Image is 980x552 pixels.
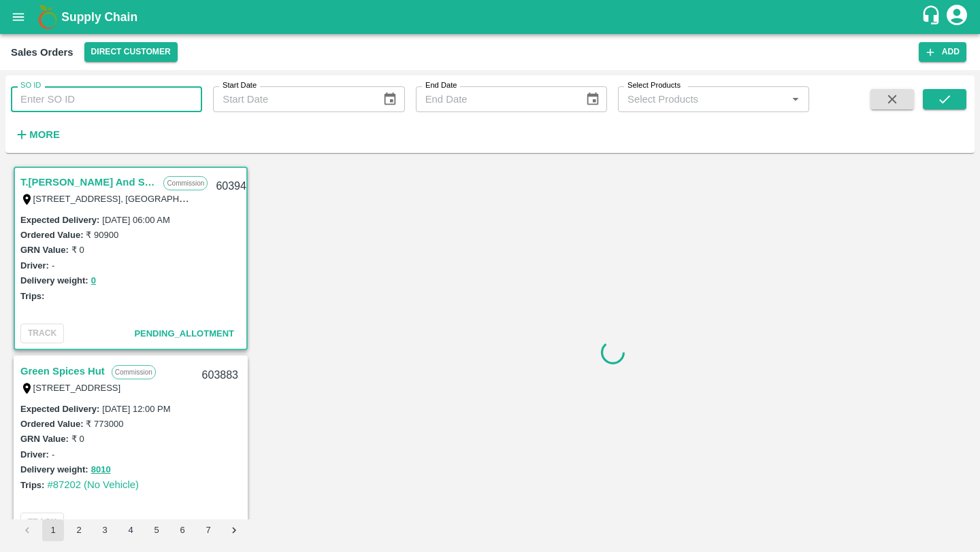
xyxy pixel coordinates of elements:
a: #87202 (No Vehicle) [47,479,139,490]
label: Start Date [223,80,257,91]
button: 0 [91,273,96,289]
button: Go to page 3 [94,519,116,541]
b: Supply Chain [61,10,137,24]
button: open drawer [3,1,34,33]
button: Go to page 7 [197,519,219,541]
input: Select Products [622,90,783,108]
button: page 1 [42,519,64,541]
label: Expected Delivery : [20,215,99,225]
label: Ordered Value: [20,230,83,240]
label: Expected Delivery : [20,404,99,414]
label: ₹ 773000 [86,419,123,429]
label: ₹ 0 [71,245,84,255]
label: Driver: [20,260,49,271]
label: - [52,449,54,460]
label: Trips: [20,480,44,490]
button: More [11,123,63,146]
span: Pending_Allotment [134,517,234,528]
label: Delivery weight: [20,275,88,286]
label: ₹ 90900 [86,230,118,240]
button: Go to next page [223,519,245,541]
label: Select Products [627,80,681,91]
div: 603883 [194,360,246,392]
button: Go to page 4 [120,519,142,541]
label: Driver: [20,449,49,460]
a: Green Spices Hut [20,362,105,380]
button: Add [919,42,966,62]
label: ₹ 0 [71,434,84,444]
label: - [52,260,54,271]
button: Go to page 6 [171,519,193,541]
label: GRN Value: [20,245,69,255]
span: Pending_Allotment [134,328,234,339]
label: SO ID [20,80,41,91]
strong: More [29,129,60,140]
div: customer-support [921,5,945,29]
input: Enter SO ID [11,86,202,112]
label: GRN Value: [20,434,69,444]
a: Supply Chain [61,7,921,27]
button: Go to page 5 [146,519,167,541]
button: Choose date [377,86,403,112]
label: Trips: [20,291,44,301]
label: [DATE] 12:00 PM [102,404,170,414]
div: account of current user [945,3,969,31]
p: Commission [163,176,208,190]
button: Select DC [84,42,178,62]
p: Commission [112,365,156,379]
a: T.[PERSON_NAME] And Sons [20,173,157,191]
input: Start Date [213,86,372,112]
div: Sales Orders [11,44,73,61]
input: End Date [416,86,574,112]
label: Ordered Value: [20,419,83,429]
label: Delivery weight: [20,464,88,475]
nav: pagination navigation [14,519,247,541]
label: [DATE] 06:00 AM [102,215,169,225]
label: [STREET_ADDRESS], [GEOGRAPHIC_DATA], [GEOGRAPHIC_DATA], 221007, [GEOGRAPHIC_DATA] [33,193,446,204]
div: 603940 [208,171,260,203]
button: Open [787,90,804,108]
label: End Date [425,80,457,91]
img: logo [34,3,61,31]
button: Go to page 2 [68,519,90,541]
button: Choose date [580,86,606,112]
button: 8010 [91,462,111,478]
label: [STREET_ADDRESS] [33,383,121,393]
